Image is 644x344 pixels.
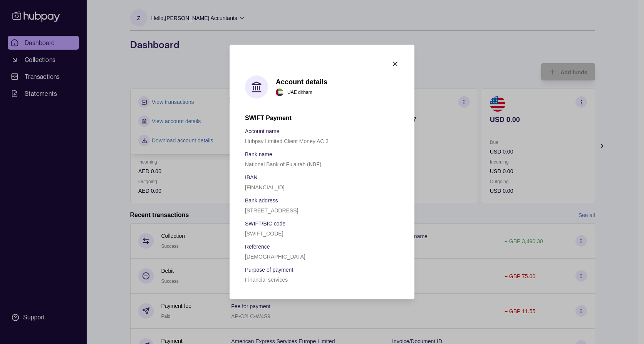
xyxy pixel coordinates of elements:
[245,207,298,214] p: [STREET_ADDRESS]
[245,197,278,204] p: Bank address
[276,78,327,86] h1: Account details
[245,114,399,122] h2: SWIFT Payment
[245,277,288,283] p: Financial services
[245,254,305,260] p: [DEMOGRAPHIC_DATA]
[245,244,270,250] p: Reference
[245,138,329,144] p: Hubpay Limited Client Money AC 3
[245,128,280,134] p: Account name
[245,267,293,273] p: Purpose of payment
[287,88,312,97] p: UAE dirham
[245,151,272,157] p: Bank name
[245,174,258,180] p: IBAN
[245,161,321,167] p: National Bank of Fujairah (NBF)
[245,230,283,237] p: [SWIFT_CODE]
[245,220,285,227] p: SWIFT/BIC code
[276,89,283,96] img: ae
[245,184,285,190] p: [FINANCIAL_ID]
